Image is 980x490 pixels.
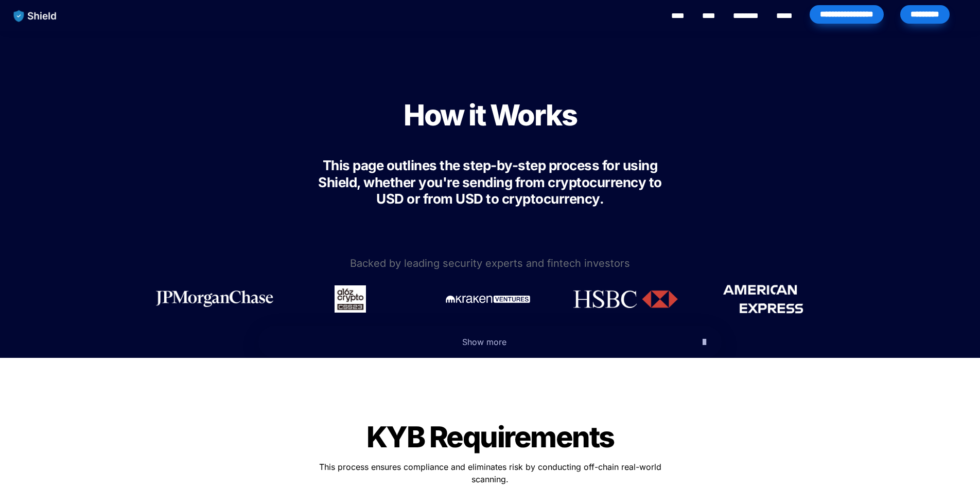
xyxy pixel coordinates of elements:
span: This process ensures compliance and eliminates risk by conducting off-chain real-world scanning. [319,462,664,484]
span: Show more [462,337,506,347]
span: How it Works [404,98,576,133]
img: website logo [9,5,62,27]
span: Backed by leading security experts and fintech investors [350,257,630,269]
span: This page outlines the step-by-step process for using Shield, whether you're sending from cryptoc... [318,157,664,207]
span: KYB Requirements [366,420,614,455]
button: Show more [258,326,722,358]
